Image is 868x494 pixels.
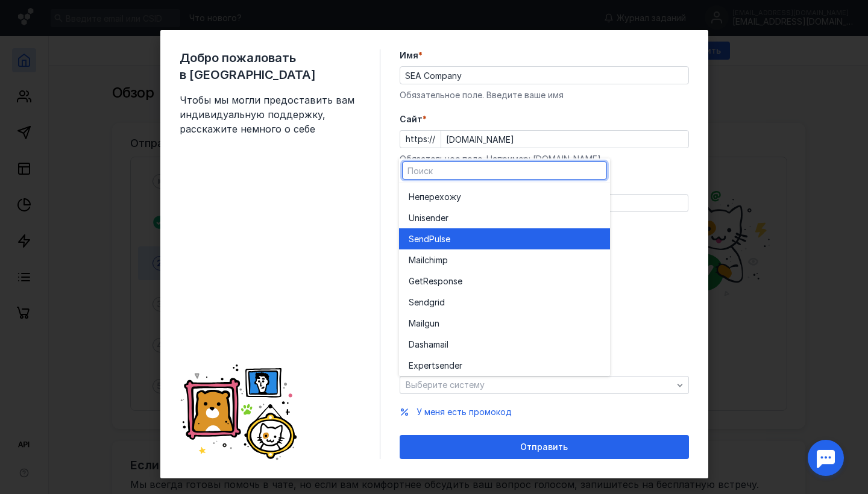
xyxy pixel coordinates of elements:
div: Обязательное поле. Например: [DOMAIN_NAME] [400,153,689,165]
span: Ex [409,360,418,372]
button: Expertsender [399,355,610,376]
button: У меня есть промокод [417,406,512,418]
span: pertsender [418,360,462,372]
div: Обязательное поле. Введите ваше имя [400,89,689,101]
span: Отправить [520,442,568,452]
button: Отправить [400,435,689,459]
span: Dashamai [409,339,447,351]
span: etResponse [415,275,462,287]
span: Выберите систему [406,380,485,390]
span: У меня есть промокод [417,407,512,417]
span: Чтобы мы могли предоставить вам индивидуальную поддержку, расскажите немного о себе [180,93,360,136]
span: Добро пожаловать в [GEOGRAPHIC_DATA] [180,49,360,83]
span: r [445,212,448,224]
button: Unisender [399,207,610,228]
button: Неперехожу [399,186,610,207]
div: grid [399,183,610,376]
span: Имя [400,49,418,61]
button: Mailchimp [399,249,610,270]
button: Mailgun [399,313,610,334]
button: Dashamail [399,334,610,355]
button: Sendgrid [399,292,610,313]
span: SendPuls [409,233,445,245]
input: Поиск [403,162,606,179]
span: Mail [409,317,424,330]
span: Не [409,191,420,203]
button: SendPulse [399,228,610,249]
span: e [445,233,450,245]
span: p [442,254,448,266]
span: G [409,275,415,287]
span: Cайт [400,113,423,125]
button: GetResponse [399,270,610,292]
button: Выберите систему [400,376,689,394]
span: перехожу [420,191,461,203]
span: Unisende [409,212,445,224]
span: Mailchim [409,254,442,266]
span: id [438,296,445,308]
span: Sendgr [409,296,438,308]
span: l [447,339,448,351]
span: gun [424,317,439,330]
